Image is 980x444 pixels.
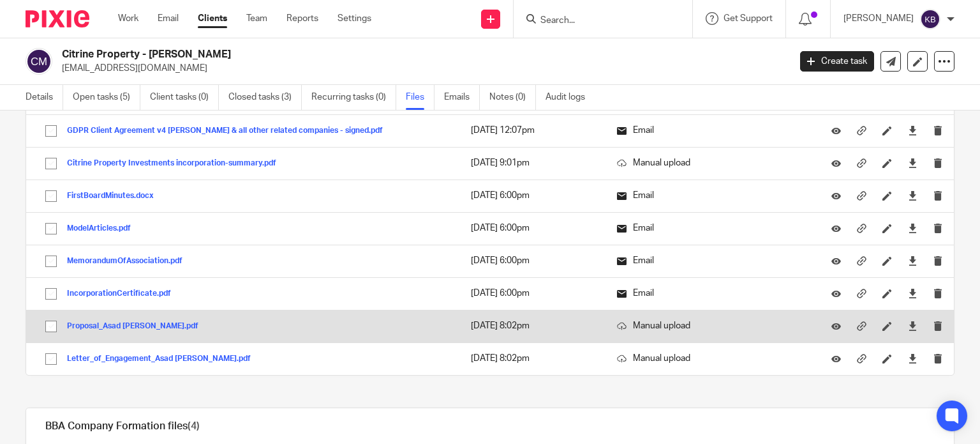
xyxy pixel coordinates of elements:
input: Select [39,249,63,273]
p: Email [617,124,801,137]
p: [DATE] 6:00pm [471,222,591,234]
a: Team [246,12,267,25]
p: Email [617,287,801,300]
a: Recurring tasks (0) [311,85,396,110]
p: Email [617,254,801,267]
a: Settings [338,12,371,25]
h1: BBA Company Formation files [45,420,200,433]
a: Notes (0) [489,85,536,110]
img: svg%3E [920,9,940,29]
p: [DATE] 12:07pm [471,124,591,137]
a: Work [118,12,138,25]
button: Proposal_Asad [PERSON_NAME].pdf [67,322,208,331]
button: GDPR Client Agreement v4 [PERSON_NAME] & all other related companies - signed.pdf [67,126,392,135]
p: [DATE] 6:00pm [471,287,591,300]
input: Select [39,119,63,143]
p: [PERSON_NAME] [843,12,914,25]
input: Select [39,151,63,176]
p: [DATE] 6:00pm [471,254,591,267]
button: IncorporationCertificate.pdf [67,289,181,298]
a: Download [908,319,917,332]
button: Letter_of_Engagement_Asad [PERSON_NAME].pdf [67,355,260,364]
input: Select [39,347,63,371]
a: Client tasks (0) [150,85,219,110]
a: Download [908,254,917,267]
p: Email [617,189,801,202]
a: Audit logs [546,85,595,110]
p: Manual upload [617,352,801,365]
a: Open tasks (5) [73,85,140,110]
a: Download [908,222,917,234]
p: Manual upload [617,319,801,332]
button: FirstBoardMinutes.docx [67,192,163,201]
a: Create task [800,51,874,72]
p: [EMAIL_ADDRESS][DOMAIN_NAME] [62,62,781,75]
a: Files [406,85,434,110]
button: ModelArticles.pdf [67,224,140,233]
a: Emails [444,85,480,110]
a: Closed tasks (3) [228,85,302,110]
input: Select [39,314,63,339]
input: Select [39,282,63,306]
p: [DATE] 8:02pm [471,319,591,332]
a: Download [908,287,917,300]
p: Manual upload [617,157,801,169]
span: (4) [188,421,200,431]
p: [DATE] 8:02pm [471,352,591,365]
button: MemorandumOfAssociation.pdf [67,257,192,266]
p: [DATE] 9:01pm [471,157,591,169]
input: Search [539,15,654,27]
a: Download [908,124,917,137]
a: Download [908,157,917,169]
a: Download [908,352,917,365]
button: Citrine Property Investments incorporation-summary.pdf [67,159,286,168]
a: Clients [198,12,227,25]
p: [DATE] 6:00pm [471,189,591,202]
img: Pixie [26,10,89,27]
input: Select [39,217,63,241]
h2: Citrine Property - [PERSON_NAME] [62,48,637,61]
p: Email [617,222,801,234]
img: svg%3E [26,48,52,75]
input: Select [39,184,63,208]
a: Reports [286,12,318,25]
a: Details [26,85,63,110]
a: Email [158,12,179,25]
a: Download [908,189,917,202]
span: Get Support [724,14,773,23]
